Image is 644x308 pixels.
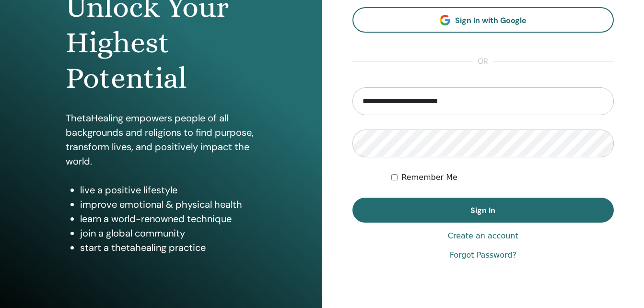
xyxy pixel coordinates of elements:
[470,205,495,215] span: Sign In
[80,197,257,212] li: improve emotional & physical health
[66,111,257,168] p: ThetaHealing empowers people of all backgrounds and religions to find purpose, transform lives, a...
[80,240,257,255] li: start a thetahealing practice
[80,212,257,226] li: learn a world-renowned technique
[473,56,493,67] span: or
[448,230,518,242] a: Create an account
[80,226,257,240] li: join a global community
[352,7,614,33] a: Sign In with Google
[401,172,457,183] label: Remember Me
[352,198,614,223] button: Sign In
[455,15,527,25] span: Sign In with Google
[80,183,257,197] li: live a positive lifestyle
[450,249,516,261] a: Forgot Password?
[391,172,614,183] div: Keep me authenticated indefinitely or until I manually logout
